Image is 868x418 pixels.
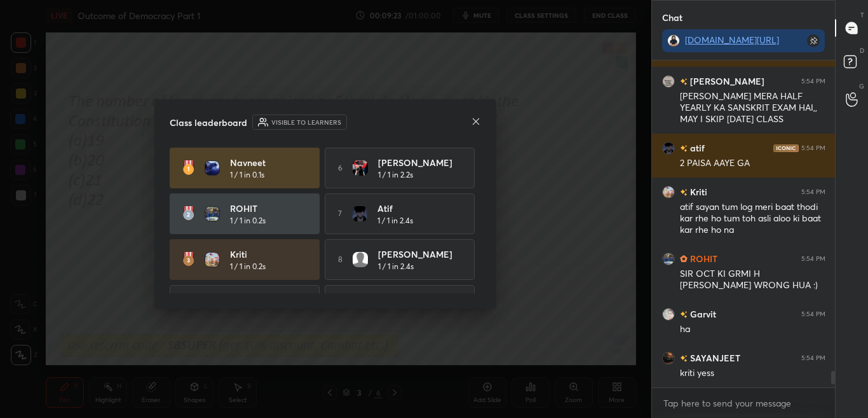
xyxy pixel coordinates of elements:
[859,81,864,91] p: G
[680,311,688,318] img: no-rating-badge.077c3623.svg
[353,252,368,267] img: default.png
[680,90,825,126] div: [PERSON_NAME] MERA HALF YEARLY KA SANSKRIT EXAM HAI,, MAY I SKIP [DATE] CLASS
[688,74,764,88] h6: [PERSON_NAME]
[801,354,825,362] div: 5:54 PM
[230,215,266,226] h5: 1 / 1 in 0.2s
[338,162,342,174] h5: 6
[662,352,675,365] img: 599055bc1cb541b99b1a70a2069e4074.jpg
[680,157,825,170] div: 2 PAISA AAYE GA
[680,255,688,263] img: Learner_Badge_hustler_a18805edde.svg
[773,144,799,152] img: iconic-dark.1390631f.png
[230,169,264,181] h5: 1 / 1 in 0.1s
[377,215,413,226] h5: 1 / 1 in 2.4s
[182,252,194,267] img: rank-3.169bc593.svg
[680,268,825,292] div: SIR OCT KI GRMI H [PERSON_NAME] WRONG HUA :)
[662,308,675,321] img: e35f31e61544412f9e446b98ea258c90.jpg
[801,188,825,196] div: 5:54 PM
[680,78,688,85] img: no-rating-badge.077c3623.svg
[205,160,220,176] img: c14d4c770f524fc3ad95b7ae5eb3d451.jpg
[652,60,836,387] div: grid
[378,169,413,181] h5: 1 / 1 in 2.2s
[205,206,220,221] img: 1ccd9a5da6854b56833a791a489a0555.jpg
[688,141,705,155] h6: atif
[353,160,368,176] img: 28c90080c218459b95bb42b29b6dbf66.jpg
[680,201,825,237] div: atif sayan tum log meri baat thodi kar rhe ho tum toh asli aloo ki baat kar rhe ho na
[230,202,309,215] h4: ROHIT
[662,253,675,265] img: 1ccd9a5da6854b56833a791a489a0555.jpg
[352,206,367,221] img: ea922646c1b843e5ac6bade9c68870a4.png
[378,247,457,261] h4: [PERSON_NAME]
[680,189,688,196] img: no-rating-badge.077c3623.svg
[182,160,194,176] img: rank-1.ed6cb560.svg
[680,355,688,362] img: no-rating-badge.077c3623.svg
[688,307,716,321] h6: Garvit
[801,310,825,318] div: 5:54 PM
[338,208,342,219] h5: 7
[271,118,341,127] h6: Visible to learners
[667,34,680,47] img: 0ff201b69d314e6aaef8e932575912d6.jpg
[230,247,309,261] h4: Kriti
[230,261,266,272] h5: 1 / 1 in 0.2s
[680,145,688,152] img: no-rating-badge.077c3623.svg
[685,34,779,46] a: [DOMAIN_NAME][URL]
[662,186,675,199] img: cbe43a4beecc466bb6eb95ab0da6df8b.jpg
[680,367,825,380] div: kriti yess
[378,261,414,272] h5: 1 / 1 in 2.4s
[860,46,864,55] p: D
[680,323,825,336] div: ha
[378,156,457,169] h4: [PERSON_NAME]
[801,78,825,85] div: 5:54 PM
[801,144,825,152] div: 5:54 PM
[662,75,675,88] img: cfb0a2f0b2ff47c386269d0bd38b1d19.jpg
[688,185,707,199] h6: Kriti
[860,10,864,20] p: T
[652,1,693,34] p: Chat
[377,202,456,215] h4: atif
[205,252,220,267] img: cbe43a4beecc466bb6eb95ab0da6df8b.jpg
[801,255,825,263] div: 5:54 PM
[230,156,309,169] h4: Navneet
[662,142,675,155] img: ea922646c1b843e5ac6bade9c68870a4.png
[688,252,717,265] h6: ROHIT
[338,254,342,265] h5: 8
[688,351,740,365] h6: SAYANJEET
[170,116,247,129] h4: Class leaderboard
[182,206,194,221] img: rank-2.3a33aca6.svg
